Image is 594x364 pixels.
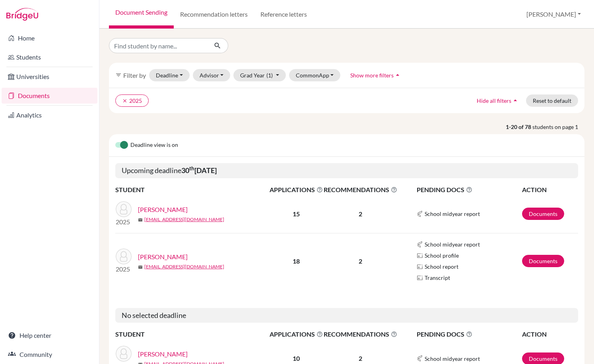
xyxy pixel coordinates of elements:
[138,218,143,222] span: mail
[144,216,224,223] a: [EMAIL_ADDRESS][DOMAIN_NAME]
[130,141,178,150] span: Deadline view is on
[2,88,97,104] a: Documents
[116,217,132,227] p: 2025
[417,211,423,217] img: Common App logo
[394,71,402,79] i: arrow_drop_up
[109,38,208,53] input: Find student by name...
[122,98,128,104] i: clear
[293,210,300,218] b: 15
[115,308,578,323] h5: No selected deadline
[523,7,584,22] button: [PERSON_NAME]
[425,210,480,218] span: School midyear report
[417,355,423,362] img: Common App logo
[324,185,397,195] span: RECOMMENDATIONS
[522,208,564,220] a: Documents
[511,96,519,104] i: arrow_drop_up
[425,251,459,260] span: School profile
[2,347,97,362] a: Community
[522,185,578,195] th: ACTION
[138,349,188,359] a: [PERSON_NAME]
[526,94,578,107] button: Reset to default
[417,329,521,339] span: PENDING DOCS
[116,264,132,274] p: 2025
[270,185,323,195] span: APPLICATIONS
[115,329,269,339] th: STUDENT
[417,241,423,248] img: Common App logo
[2,49,97,65] a: Students
[2,69,97,85] a: Universities
[266,72,273,79] span: (1)
[138,265,143,270] span: mail
[350,72,394,79] span: Show more filters
[522,255,564,267] a: Documents
[425,354,480,363] span: School midyear report
[115,72,122,78] i: filter_list
[470,94,526,107] button: Hide all filtersarrow_drop_up
[116,201,132,217] img: Ahmedov, Behruz
[417,264,423,270] img: Parchments logo
[193,69,231,81] button: Advisor
[417,252,423,259] img: Parchments logo
[270,329,323,339] span: APPLICATIONS
[425,240,480,248] span: School midyear report
[189,165,194,171] sup: th
[6,8,38,21] img: Bridge-U
[115,163,578,178] h5: Upcoming deadline
[293,257,300,265] b: 18
[522,329,578,339] th: ACTION
[144,263,224,270] a: [EMAIL_ADDRESS][DOMAIN_NAME]
[233,69,286,81] button: Grad Year(1)
[506,123,532,131] strong: 1-20 of 78
[116,346,132,362] img: Beber, Tommaso
[324,256,397,266] p: 2
[425,273,450,282] span: Transcript
[115,94,149,107] button: clear2025
[2,107,97,123] a: Analytics
[138,252,188,262] a: [PERSON_NAME]
[293,354,300,362] b: 10
[425,262,458,271] span: School report
[115,185,269,195] th: STUDENT
[324,209,397,219] p: 2
[2,327,97,343] a: Help center
[417,185,521,195] span: PENDING DOCS
[344,69,408,81] button: Show more filtersarrow_drop_up
[324,329,397,339] span: RECOMMENDATIONS
[123,71,146,79] span: Filter by
[289,69,341,81] button: CommonApp
[532,123,584,131] span: students on page 1
[477,97,511,104] span: Hide all filters
[181,166,217,175] b: 30 [DATE]
[417,275,423,281] img: Parchments logo
[116,248,132,264] img: Grimaldi, Michael
[324,354,397,363] p: 2
[149,69,190,81] button: Deadline
[2,30,97,46] a: Home
[138,205,188,214] a: [PERSON_NAME]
